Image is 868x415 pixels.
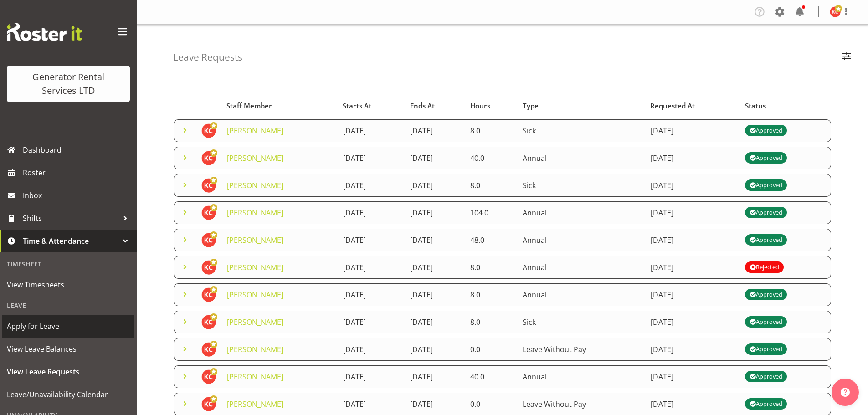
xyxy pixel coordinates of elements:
[201,233,216,247] img: kay-campbell10429.jpg
[465,311,517,333] td: 8.0
[338,229,405,251] td: [DATE]
[7,23,82,41] img: Rosterit website logo
[2,360,134,383] a: View Leave Requests
[405,311,465,333] td: [DATE]
[2,273,134,296] a: View Timesheets
[201,315,216,329] img: kay-campbell10429.jpg
[517,311,645,333] td: Sick
[517,229,645,251] td: Annual
[465,201,517,224] td: 104.0
[7,319,130,333] span: Apply for Leave
[517,174,645,197] td: Sick
[227,262,283,272] a: [PERSON_NAME]
[23,234,118,248] span: Time & Attendance
[645,256,740,279] td: [DATE]
[7,365,130,379] span: View Leave Requests
[750,180,782,191] div: Approved
[841,388,850,397] img: help-xxl-2.png
[338,201,405,224] td: [DATE]
[517,119,645,142] td: Sick
[405,174,465,197] td: [DATE]
[750,344,782,355] div: Approved
[517,338,645,361] td: Leave Without Pay
[470,101,490,111] span: Hours
[16,70,121,97] div: Generator Rental Services LTD
[338,283,405,306] td: [DATE]
[173,52,242,62] h4: Leave Requests
[405,283,465,306] td: [DATE]
[227,126,283,136] a: [PERSON_NAME]
[343,101,371,111] span: Starts At
[7,342,130,356] span: View Leave Balances
[338,174,405,197] td: [DATE]
[465,256,517,279] td: 8.0
[2,296,134,315] div: Leave
[830,6,841,17] img: kay-campbell10429.jpg
[645,283,740,306] td: [DATE]
[645,119,740,142] td: [DATE]
[465,338,517,361] td: 0.0
[750,399,782,410] div: Approved
[517,147,645,169] td: Annual
[750,235,782,246] div: Approved
[227,399,283,409] a: [PERSON_NAME]
[338,119,405,142] td: [DATE]
[405,256,465,279] td: [DATE]
[338,147,405,169] td: [DATE]
[2,315,134,338] a: Apply for Leave
[645,365,740,388] td: [DATE]
[338,338,405,361] td: [DATE]
[465,147,517,169] td: 40.0
[2,255,134,273] div: Timesheet
[465,283,517,306] td: 8.0
[227,290,283,300] a: [PERSON_NAME]
[750,262,779,273] div: Rejected
[201,397,216,411] img: kay-campbell10429.jpg
[23,211,118,225] span: Shifts
[465,365,517,388] td: 40.0
[227,372,283,382] a: [PERSON_NAME]
[227,153,283,163] a: [PERSON_NAME]
[405,365,465,388] td: [DATE]
[750,289,782,300] div: Approved
[201,178,216,193] img: kay-campbell10429.jpg
[7,278,130,292] span: View Timesheets
[837,47,856,67] button: Filter Employees
[201,123,216,138] img: kay-campbell10429.jpg
[23,143,132,157] span: Dashboard
[201,287,216,302] img: kay-campbell10429.jpg
[750,317,782,328] div: Approved
[226,101,272,111] span: Staff Member
[517,256,645,279] td: Annual
[517,201,645,224] td: Annual
[465,119,517,142] td: 8.0
[338,311,405,333] td: [DATE]
[23,189,132,202] span: Inbox
[465,174,517,197] td: 8.0
[410,101,435,111] span: Ends At
[7,388,130,401] span: Leave/Unavailability Calendar
[227,344,283,354] a: [PERSON_NAME]
[645,229,740,251] td: [DATE]
[645,338,740,361] td: [DATE]
[2,338,134,360] a: View Leave Balances
[405,201,465,224] td: [DATE]
[645,147,740,169] td: [DATE]
[750,125,782,136] div: Approved
[645,311,740,333] td: [DATE]
[523,101,539,111] span: Type
[745,101,766,111] span: Status
[2,383,134,406] a: Leave/Unavailability Calendar
[227,235,283,245] a: [PERSON_NAME]
[227,180,283,190] a: [PERSON_NAME]
[465,229,517,251] td: 48.0
[227,208,283,218] a: [PERSON_NAME]
[645,201,740,224] td: [DATE]
[338,365,405,388] td: [DATE]
[201,369,216,384] img: kay-campbell10429.jpg
[201,260,216,275] img: kay-campbell10429.jpg
[750,371,782,382] div: Approved
[405,147,465,169] td: [DATE]
[338,256,405,279] td: [DATE]
[201,151,216,165] img: kay-campbell10429.jpg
